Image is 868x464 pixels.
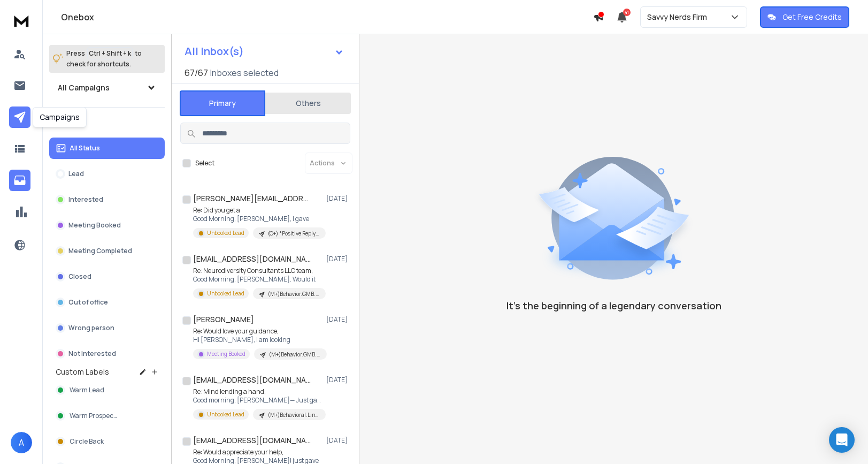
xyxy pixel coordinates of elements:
[49,163,165,185] button: Lead
[185,46,244,57] h1: All Inbox(s)
[269,351,320,359] p: (M+)Behavior.GMB.Q32025
[326,376,350,384] p: [DATE]
[268,411,319,419] p: (M+)Behavioral.Linkedin.Q32025
[326,255,350,263] p: [DATE]
[49,189,165,210] button: Interested
[70,437,104,446] span: Circle Back
[193,215,321,223] p: Good Morning, [PERSON_NAME], I gave
[49,292,165,313] button: Out of office
[70,144,100,153] p: All Status
[56,367,109,377] h3: Custom Labels
[11,432,32,453] button: A
[180,90,265,116] button: Primary
[193,314,254,325] h1: [PERSON_NAME]
[193,375,311,385] h1: [EMAIL_ADDRESS][DOMAIN_NAME]
[193,336,321,344] p: Hi [PERSON_NAME], I am looking
[210,66,279,79] h3: Inboxes selected
[193,435,311,446] h1: [EMAIL_ADDRESS][DOMAIN_NAME]
[193,267,321,275] p: Re: Neurodiversity Consultants LLC team,
[68,195,103,204] p: Interested
[207,229,244,237] p: Unbooked Lead
[49,431,165,452] button: Circle Back
[265,92,351,115] button: Others
[49,343,165,364] button: Not Interested
[326,436,350,445] p: [DATE]
[68,170,84,178] p: Lead
[33,107,87,127] div: Campaigns
[782,12,842,22] p: Get Free Credits
[193,275,321,284] p: Good Morning, [PERSON_NAME]. Would it
[68,349,116,358] p: Not Interested
[49,405,165,427] button: Warm Prospects
[326,315,350,324] p: [DATE]
[49,215,165,236] button: Meeting Booked
[193,193,311,204] h1: [PERSON_NAME][EMAIL_ADDRESS][DOMAIN_NAME]
[49,266,165,287] button: Closed
[70,386,104,394] span: Warm Lead
[87,47,133,59] span: Ctrl + Shift + k
[61,11,593,24] h1: Onebox
[193,448,321,457] p: Re: Would appreciate your help,
[49,77,165,98] button: All Campaigns
[49,138,165,159] button: All Status
[207,350,245,358] p: Meeting Booked
[647,12,711,22] p: Savvy Nerds Firm
[49,379,165,401] button: Warm Lead
[68,298,108,307] p: Out of office
[195,159,214,168] label: Select
[176,41,352,62] button: All Inbox(s)
[68,324,114,332] p: Wrong person
[829,427,855,453] div: Open Intercom Messenger
[49,317,165,339] button: Wrong person
[185,66,208,79] span: 67 / 67
[207,410,244,419] p: Unbooked Lead
[11,11,32,31] img: logo
[49,116,165,131] h3: Filters
[207,290,244,298] p: Unbooked Lead
[70,412,119,420] span: Warm Prospects
[760,6,849,28] button: Get Free Credits
[68,221,121,230] p: Meeting Booked
[193,254,311,264] h1: [EMAIL_ADDRESS][DOMAIN_NAME]
[58,82,110,93] h1: All Campaigns
[193,206,321,215] p: Re: Did you get a
[193,396,321,405] p: Good morning, [PERSON_NAME]— Just gave
[623,9,631,16] span: 41
[506,298,721,313] p: It’s the beginning of a legendary conversation
[193,327,321,336] p: Re: Would love your guidance,
[68,247,132,255] p: Meeting Completed
[68,272,91,281] p: Closed
[268,290,319,298] p: (M+)Behavior.GMB.Q32025
[66,48,142,70] p: Press to check for shortcuts.
[326,194,350,203] p: [DATE]
[193,387,321,396] p: Re: Mind lending a hand,
[49,240,165,262] button: Meeting Completed
[268,230,319,238] p: (O+) *Positive Reply* Prospects- Unbooked Call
